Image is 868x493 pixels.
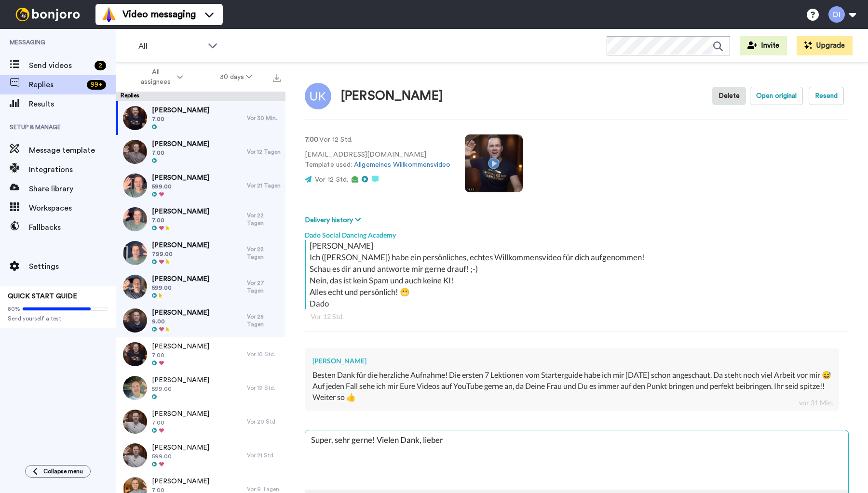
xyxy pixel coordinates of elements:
[740,36,787,55] button: Invite
[152,284,209,292] span: 599.00
[152,149,209,157] span: 7.00
[152,419,209,426] span: 7.00
[123,106,147,130] img: 07aa48b6-87fa-4e1d-811e-b55ee8a674ab-thumb.jpg
[305,150,450,170] p: [EMAIL_ADDRESS][DOMAIN_NAME] Template used:
[797,36,853,55] button: Upgrade
[8,305,20,313] span: 80%
[152,139,209,149] span: [PERSON_NAME]
[247,418,281,426] div: Vor 20 Std.
[138,40,203,52] span: All
[305,83,331,109] img: Image of Udo Keuter
[123,410,147,434] img: a7591b33-1ebb-4d3b-8ac9-49cb196cb1bf-thumb.jpg
[247,485,281,493] div: Vor 9 Tagen
[152,385,209,393] span: 599.00
[116,169,285,202] a: [PERSON_NAME]599.00Vor 21 Tagen
[273,74,281,82] img: export.svg
[152,106,209,115] span: [PERSON_NAME]
[247,279,281,294] div: Vor 27 Tagen
[29,183,116,195] span: Share library
[750,87,803,105] button: Open original
[87,80,106,90] div: 99 +
[123,275,147,299] img: 0a5e0ed5-4776-469c-8ea4-968e8eb3817a-thumb.jpg
[29,79,83,91] span: Replies
[116,92,285,101] div: Replies
[152,183,209,190] span: 599.00
[152,274,209,284] span: [PERSON_NAME]
[8,293,77,300] span: QUICK START GUIDE
[118,64,202,91] button: All assignees
[116,270,285,304] a: [PERSON_NAME]599.00Vor 27 Tagen
[25,465,91,478] button: Collapse menu
[247,148,281,156] div: Vor 12 Tagen
[712,87,746,105] button: Delete
[305,135,450,145] p: : Vor 12 Std.
[247,350,281,358] div: Vor 10 Std.
[116,304,285,337] a: [PERSON_NAME]9.00Vor 28 Tagen
[123,173,147,198] img: ec042a3b-4def-4cc7-9935-8893932f6e17-thumb.jpg
[152,375,209,385] span: [PERSON_NAME]
[123,443,147,467] img: 2d5f2616-f86c-48fa-9a7c-d5d7943e6817-thumb.jpg
[247,313,281,328] div: Vor 28 Tagen
[43,467,83,475] span: Collapse menu
[247,114,281,122] div: Vor 30 Min.
[312,370,831,403] div: Besten Dank für die herzliche Aufnahme! Die ersten 7 Lektionen vom Starterguide habe ich mir [DAT...
[116,371,285,405] a: [PERSON_NAME]599.00Vor 19 Std.
[152,409,209,419] span: [PERSON_NAME]
[29,164,116,175] span: Integrations
[152,173,209,183] span: [PERSON_NAME]
[152,351,209,359] span: 7.00
[152,207,209,216] span: [PERSON_NAME]
[116,202,285,236] a: [PERSON_NAME]7.00Vor 22 Tagen
[123,207,147,231] img: 2632ebcd-79e5-4346-b4fa-be28507fd535-thumb.jpg
[270,70,284,84] button: Export all results that match these filters now.
[310,240,846,309] div: [PERSON_NAME] Ich ([PERSON_NAME]) habe ein persönliches, echtes Willkommensvideo für dich aufgeno...
[116,337,285,371] a: [PERSON_NAME]7.00Vor 10 Std.
[152,453,209,460] span: 599.00
[29,145,116,156] span: Message template
[312,356,831,366] div: [PERSON_NAME]
[123,308,147,333] img: 586380fa-fbde-4cf4-b596-f9c64f3fbadd-thumb.jpg
[799,398,833,408] div: vor 31 Min.
[123,140,147,164] img: 56175071-5eb8-4371-bf93-649e4ae4b4c9-thumb.jpg
[152,240,209,250] span: [PERSON_NAME]
[247,384,281,392] div: Vor 19 Std.
[123,241,147,265] img: 68d342a0-2cfb-471d-b5b0-5f61eb65d094-thumb.jpg
[116,236,285,270] a: [PERSON_NAME]799.00Vor 22 Tagen
[305,430,848,490] textarea: Super, sehr gerne! Vielen Dank, liebe
[116,135,285,169] a: [PERSON_NAME]7.00Vor 12 Tagen
[152,318,209,325] span: 9.00
[136,67,175,87] span: All assignees
[29,60,91,71] span: Send videos
[247,212,281,227] div: Vor 22 Tagen
[8,315,108,322] span: Send yourself a test
[123,342,147,366] img: 7a56c6bf-a1e5-47d9-8bd1-b46c0530b6a8-thumb.jpg
[311,312,843,321] div: Vor 12 Std.
[116,101,285,135] a: [PERSON_NAME]7.00Vor 30 Min.
[152,115,209,123] span: 7.00
[247,452,281,459] div: Vor 21 Std.
[29,98,116,110] span: Results
[123,376,147,400] img: 4533eff1-f3c9-41a5-8f6f-2fd0f7eb24b1-thumb.jpg
[152,216,209,224] span: 7.00
[29,261,116,272] span: Settings
[305,136,318,143] strong: 7.00
[29,222,116,233] span: Fallbacks
[247,182,281,189] div: Vor 21 Tagen
[122,8,196,21] span: Video messaging
[341,89,443,103] div: [PERSON_NAME]
[152,477,209,486] span: [PERSON_NAME]
[305,226,849,240] div: Dado Social Dancing Academy
[152,308,209,318] span: [PERSON_NAME]
[152,342,209,351] span: [PERSON_NAME]
[152,443,209,453] span: [PERSON_NAME]
[202,68,271,86] button: 30 days
[116,439,285,472] a: [PERSON_NAME]599.00Vor 21 Std.
[116,405,285,439] a: [PERSON_NAME]7.00Vor 20 Std.
[29,202,116,214] span: Workspaces
[101,7,117,22] img: vm-color.svg
[315,176,348,183] span: Vor 12 Std.
[809,87,844,105] button: Resend
[305,215,364,226] button: Delivery history
[12,8,84,21] img: bj-logo-header-white.svg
